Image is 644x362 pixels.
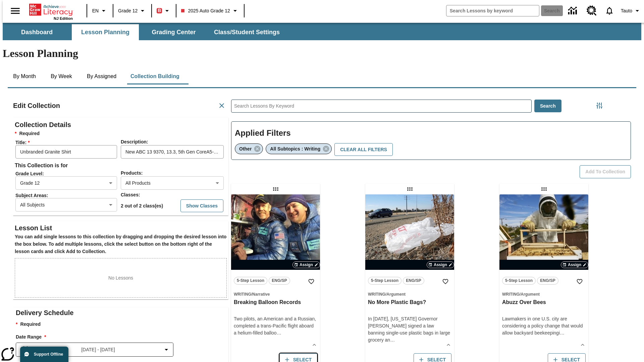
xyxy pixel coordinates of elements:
span: Narrative [252,292,270,297]
span: Argument [386,292,406,297]
span: 5-Step Lesson [371,277,398,284]
div: Draggable lesson: No More Plastic Bags? [405,184,415,194]
button: 5-Step Lesson [502,277,536,285]
h3: No More Plastic Bags? [368,299,451,306]
span: Topic: Writing/Argument [368,291,451,298]
span: 5-Step Lesson [237,277,264,284]
span: ENG/SP [406,277,421,284]
span: Argument [521,292,540,297]
span: o [274,330,277,336]
h3: Breaking Balloon Records [234,299,317,306]
button: Show Details [309,340,319,350]
button: Grading Center [140,24,207,40]
p: Required [16,321,228,328]
div: Draggable lesson: Abuzz Over Bees [539,184,549,194]
span: n [387,337,390,343]
button: By Week [45,68,78,84]
button: ENG/SP [403,277,424,285]
span: Topic: Writing/Argument [502,291,586,298]
button: Assign Choose Dates [561,261,588,268]
div: Remove All Subtopics : Writing filter selected item [266,143,332,154]
button: Cancel [215,99,228,112]
span: … [277,330,281,336]
span: Classes : [121,192,140,197]
p: 2 out of 2 class(es) [121,202,163,209]
p: No Lessons [108,275,133,282]
span: ENG/SP [540,277,555,284]
button: Dashboard [3,24,70,40]
button: Show Details [578,340,588,350]
div: Applied Filters [231,121,631,160]
button: Add to Favorites [305,276,317,288]
button: Profile/Settings [618,5,644,17]
input: search field [446,5,539,16]
svg: Collapse Date Range Filter [162,346,170,354]
span: … [390,337,395,343]
span: Assign [300,262,313,268]
div: Lawmakers in one U.S. city are considering a policy change that would allow backyard beekeeping [502,315,586,337]
button: Show Details [443,340,453,350]
button: Grade: Grade 12, Select a grade [115,5,149,17]
button: By Month [8,68,41,84]
h1: Lesson Planning [3,47,641,60]
span: NJ Edition [54,16,73,20]
button: Class/Student Settings [209,24,285,40]
span: Products : [121,170,143,176]
span: Other [239,146,252,152]
h2: Collection Details [15,119,227,130]
span: 5-Step Lesson [505,277,533,284]
span: Writing [368,292,385,297]
button: Assign Choose Dates [427,261,454,268]
span: ENG/SP [272,277,287,284]
span: Assign [568,262,581,268]
h6: Required [15,130,227,137]
button: By Assigned [82,68,122,84]
div: SubNavbar [3,24,286,40]
span: Grade 12 [118,7,138,14]
button: Open side menu [5,1,25,21]
div: In [DATE], [US_STATE] Governor [PERSON_NAME] signed a law banning single-use plastic bags in larg... [368,315,451,344]
button: Add to Favorites [439,276,451,288]
span: Subject Areas : [15,193,120,198]
span: [DATE] - [DATE] [81,346,115,353]
span: B [158,6,161,15]
div: Home [29,2,73,20]
span: / [520,292,521,297]
div: Draggable lesson: Breaking Balloon Records [270,184,281,194]
span: Topic: Writing/Narrative [234,291,317,298]
span: / [385,292,386,297]
button: Collection Building [125,68,185,84]
span: Tauto [621,7,632,14]
button: ENG/SP [269,277,290,285]
span: Support Offline [34,352,63,357]
button: 5-Step Lesson [234,277,267,285]
h2: Edit Collection [13,100,60,111]
span: Assign [434,262,447,268]
a: Resource Center, Will open in new tab [583,2,601,20]
h2: Delivery Schedule [16,307,228,318]
button: Add to Favorites [574,276,586,288]
button: Search [534,100,561,113]
input: Description [121,145,224,159]
input: Title [15,145,117,159]
a: Data Center [564,2,583,20]
button: Clear All Filters [334,143,393,156]
button: ENG/SP [537,277,558,285]
h3: Date Range [16,334,228,341]
span: Title : [15,140,120,145]
h3: Abuzz Over Bees [502,299,586,306]
div: Two pilots, an American and a Russian, completed a trans-Pacific flight aboard a helium-filled ballo [234,315,317,337]
button: 5-Step Lesson [368,277,401,285]
button: Select the date range menu item [19,346,170,354]
span: / [251,292,252,297]
span: Description : [121,139,148,144]
button: Boost Class color is red. Change class color [154,5,174,17]
a: Notifications [601,2,618,19]
span: Grade Level : [15,171,120,176]
div: All Subjects [15,198,117,212]
div: All Products [121,176,224,190]
button: Lesson Planning [72,24,139,40]
span: Writing [234,292,251,297]
button: Filters Side menu [593,99,606,112]
div: SubNavbar [3,23,641,40]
